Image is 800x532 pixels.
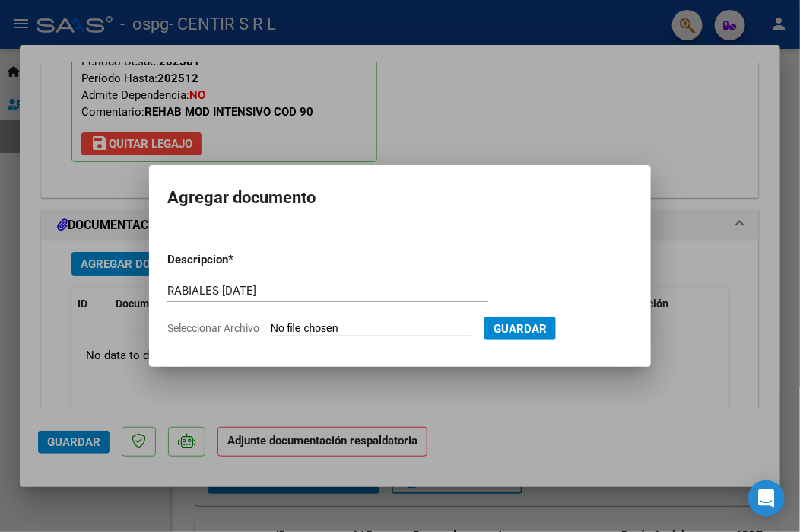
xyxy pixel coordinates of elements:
[484,317,556,340] button: Guardar
[748,480,785,517] div: Open Intercom Messenger
[494,322,547,336] span: Guardar
[167,251,307,269] p: Descripcion
[167,322,259,334] span: Seleccionar Archivo
[167,183,633,212] h2: Agregar documento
